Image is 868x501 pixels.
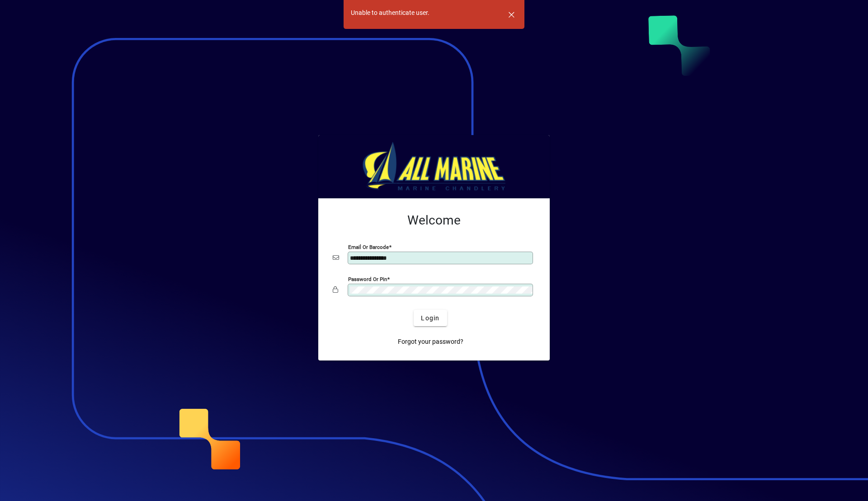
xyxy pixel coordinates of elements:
h2: Welcome [333,213,535,228]
button: Dismiss [500,4,522,25]
div: Unable to authenticate user. [351,8,429,18]
mat-label: Password or Pin [348,276,387,282]
button: Login [414,310,447,326]
span: Login [421,314,439,323]
a: Forgot your password? [394,333,467,350]
mat-label: Email or Barcode [348,244,389,250]
span: Forgot your password? [398,337,463,346]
